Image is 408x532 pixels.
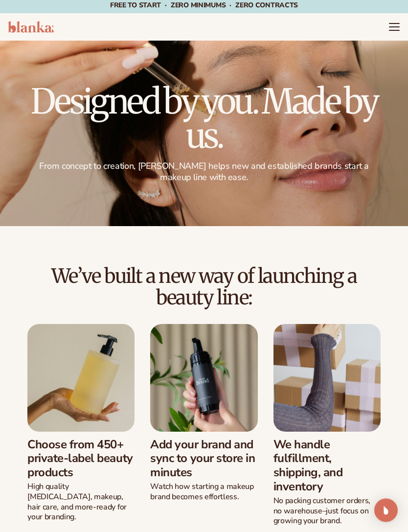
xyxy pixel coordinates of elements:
[27,85,381,153] h1: Designed by you. Made by us.
[27,161,381,184] p: From concept to creation, [PERSON_NAME] helps new and established brands start a makeup line with...
[27,266,381,309] h2: We’ve built a new way of launching a beauty line:
[27,324,135,432] img: Female hand holding soap bottle.
[150,438,257,480] h3: Add your brand and sync to your store in minutes
[27,438,135,480] h3: Choose from 450+ private-label beauty products
[150,482,257,503] p: Watch how starting a makeup brand becomes effortless.
[388,22,400,33] summary: Menu
[110,1,298,10] span: Free to start · ZERO minimums · ZERO contracts
[8,22,54,33] img: logo
[273,324,381,432] img: Female moving shipping boxes.
[150,324,257,432] img: Male hand holding beard wash.
[273,438,381,494] h3: We handle fulfillment, shipping, and inventory
[27,482,135,523] p: High quality [MEDICAL_DATA], makeup, hair care, and more-ready for your branding.
[374,499,398,522] div: Open Intercom Messenger
[273,496,381,527] p: No packing customer orders, no warehouse–just focus on growing your brand.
